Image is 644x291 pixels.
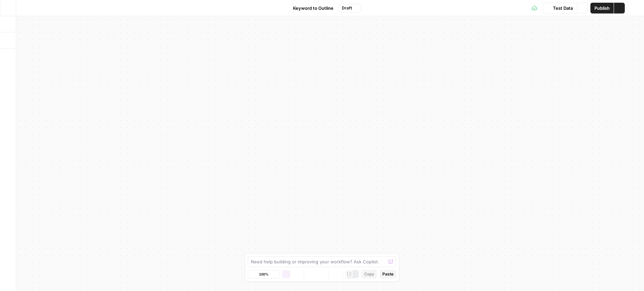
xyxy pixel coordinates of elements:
button: Copy [361,270,377,279]
span: Copy [364,271,374,277]
span: 100% [259,271,268,277]
span: Test Data [553,5,573,11]
button: Paste [380,270,396,279]
span: Paste [382,271,393,277]
button: Draft [339,4,361,12]
button: Publish [590,3,614,13]
span: Publish [594,5,610,11]
button: Test Data [543,3,577,13]
span: Keyword to Outline [293,5,333,11]
span: Draft [342,5,352,11]
button: Keyword to Outline [283,3,338,13]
